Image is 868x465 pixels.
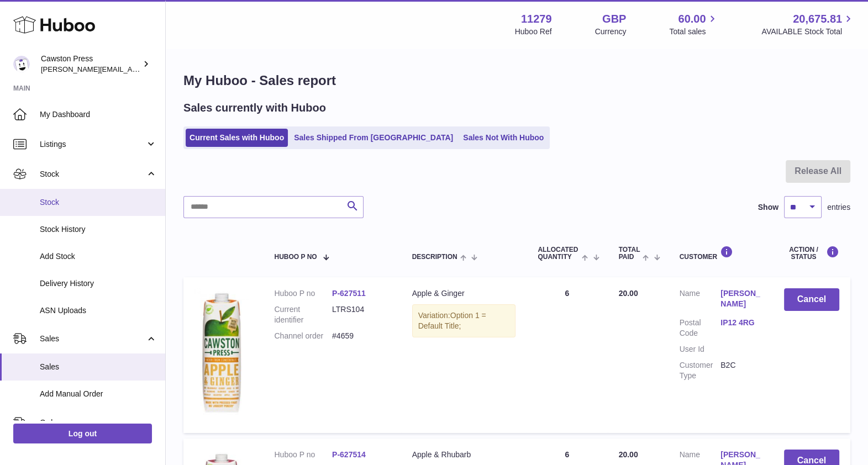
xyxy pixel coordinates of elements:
[274,331,332,341] dt: Channel order
[40,389,157,399] span: Add Manual Order
[459,129,548,147] a: Sales Not With Huboo
[183,72,850,89] h1: My Huboo - Sales report
[793,12,842,27] span: 20,675.81
[761,12,855,37] a: 20,675.81 AVAILABLE Stock Total
[332,289,366,298] a: P-627511
[412,304,516,337] div: Variation:
[13,56,30,72] img: thomas.carson@cawstonpress.com
[720,360,762,381] dd: B2C
[40,109,157,120] span: My Dashboard
[761,27,855,37] span: AVAILABLE Stock Total
[40,139,145,150] span: Listings
[40,418,145,428] span: Orders
[669,27,718,37] span: Total sales
[40,305,157,316] span: ASN Uploads
[40,334,145,344] span: Sales
[521,12,552,27] strong: 11279
[274,304,332,325] dt: Current identifier
[40,169,145,179] span: Stock
[538,246,579,261] span: ALLOCATED Quantity
[680,318,721,339] dt: Postal Code
[527,277,607,433] td: 6
[183,101,326,115] h2: Sales currently with Huboo
[619,289,638,298] span: 20.00
[602,12,626,27] strong: GBP
[619,450,638,459] span: 20.00
[680,246,762,261] div: Customer
[186,129,288,147] a: Current Sales with Huboo
[758,202,778,213] label: Show
[40,224,157,235] span: Stock History
[332,304,390,325] dd: LTRS104
[194,288,250,419] img: 112791728631765.JPG
[412,450,516,460] div: Apple & Rhubarb
[40,278,157,289] span: Delivery History
[332,450,366,459] a: P-627514
[619,246,640,261] span: Total paid
[680,288,721,312] dt: Name
[274,288,332,299] dt: Huboo P no
[680,344,721,355] dt: User Id
[40,362,157,372] span: Sales
[40,251,157,262] span: Add Stock
[41,54,140,75] div: Cawston Press
[678,12,706,27] span: 60.00
[720,318,762,328] a: IP12 4RG
[784,288,839,311] button: Cancel
[515,27,552,37] div: Huboo Ref
[13,424,152,443] a: Log out
[720,288,762,309] a: [PERSON_NAME]
[418,311,486,330] span: Option 1 = Default Title;
[290,129,457,147] a: Sales Shipped From [GEOGRAPHIC_DATA]
[784,246,839,261] div: Action / Status
[669,12,718,37] a: 60.00 Total sales
[332,331,390,341] dd: #4659
[412,288,516,299] div: Apple & Ginger
[680,360,721,381] dt: Customer Type
[274,253,317,261] span: Huboo P no
[40,197,157,208] span: Stock
[827,202,850,213] span: entries
[41,65,281,73] span: [PERSON_NAME][EMAIL_ADDRESS][PERSON_NAME][DOMAIN_NAME]
[412,253,457,261] span: Description
[595,27,627,37] div: Currency
[274,450,332,460] dt: Huboo P no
